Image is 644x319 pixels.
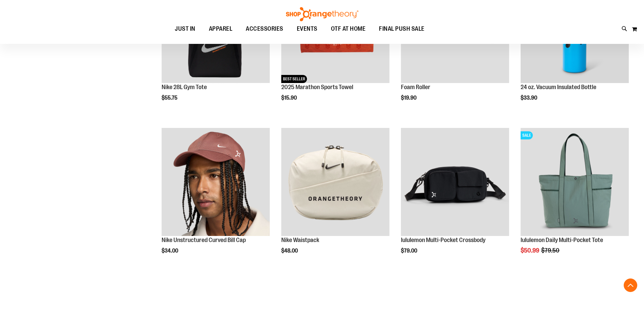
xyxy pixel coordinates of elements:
a: lululemon Multi-Pocket Crossbody [401,237,485,243]
a: Nike Waistpack [281,237,319,243]
a: Nike Unstructured Curved Bill Cap [162,128,270,237]
span: $79.50 [541,247,560,254]
a: Foam Roller [401,84,430,90]
span: SALE [521,131,533,139]
a: EVENTS [290,21,324,37]
a: Nike 28L Gym Tote [162,84,207,90]
span: $55.75 [162,95,178,101]
div: product [278,125,393,271]
a: ACCESSORIES [239,21,290,36]
span: $15.90 [281,95,298,101]
a: lululemon Daily Multi-Pocket Tote [521,237,603,243]
span: $34.00 [162,248,179,254]
div: product [158,125,273,271]
a: 24 oz. Vacuum Insulated Bottle [521,84,596,90]
span: FINAL PUSH SALE [379,21,425,36]
img: lululemon Multi-Pocket Crossbody [401,128,509,236]
span: $48.00 [281,248,299,254]
img: Nike Waistpack [281,128,389,236]
span: ACCESSORIES [246,21,283,36]
span: APPAREL [209,21,233,36]
img: lululemon Daily Multi-Pocket Tote [521,128,629,236]
button: Back To Top [624,278,637,292]
span: EVENTS [297,21,317,36]
a: lululemon Daily Multi-Pocket ToteSALE [521,128,629,237]
div: product [398,125,512,271]
a: JUST IN [168,21,202,37]
a: Nike Unstructured Curved Bill Cap [162,237,246,243]
span: OTF AT HOME [331,21,366,36]
div: product [517,125,632,271]
span: $33.90 [521,95,538,101]
span: JUST IN [175,21,195,36]
a: APPAREL [202,21,239,37]
span: $50.99 [521,247,540,254]
span: BEST SELLER [281,75,307,83]
a: 2025 Marathon Sports Towel [281,84,353,90]
a: FINAL PUSH SALE [372,21,431,37]
a: OTF AT HOME [324,21,373,37]
a: lululemon Multi-Pocket Crossbody [401,128,509,237]
img: Shop Orangetheory [285,7,359,21]
a: Nike Waistpack [281,128,389,237]
span: $19.90 [401,95,418,101]
span: $79.00 [401,248,418,254]
img: Nike Unstructured Curved Bill Cap [162,128,270,236]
